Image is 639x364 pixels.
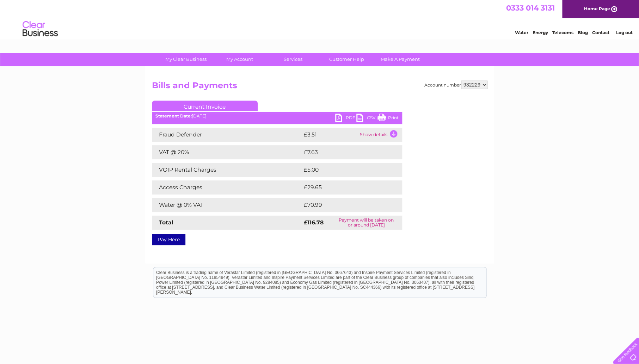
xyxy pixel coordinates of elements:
a: Contact [592,30,609,35]
a: Print [377,114,399,124]
td: VAT @ 20% [152,145,302,159]
a: 0333 014 3131 [506,4,555,12]
strong: Total [159,219,173,226]
td: £5.00 [302,163,386,177]
h2: Bills and Payments [152,81,487,94]
td: Show details [358,128,402,142]
div: Account number [424,81,487,89]
td: £3.51 [302,128,358,142]
td: £70.99 [302,198,388,212]
a: Blog [578,30,588,35]
td: £29.65 [302,180,388,194]
b: Statement Date: [155,113,192,119]
a: My Clear Business [157,53,215,66]
td: £7.63 [302,145,386,159]
td: Access Charges [152,180,302,194]
a: Energy [533,30,548,35]
a: Customer Help [318,53,376,66]
a: My Account [210,53,269,66]
div: [DATE] [152,114,402,119]
a: Services [264,53,322,66]
a: Telecoms [552,30,573,35]
a: PDF [335,114,356,124]
a: Water [515,30,528,35]
div: Clear Business is a trading name of Verastar Limited (registered in [GEOGRAPHIC_DATA] No. 3667643... [153,4,486,34]
img: logo.png [22,18,58,40]
td: Water @ 0% VAT [152,198,302,212]
a: CSV [356,114,377,124]
td: Payment will be taken on or around [DATE] [330,216,402,230]
a: Log out [616,30,632,35]
strong: £116.78 [304,219,324,226]
a: Make A Payment [371,53,429,66]
a: Current Invoice [152,101,258,111]
td: Fraud Defender [152,128,302,142]
a: Pay Here [152,234,185,245]
td: VOIP Rental Charges [152,163,302,177]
